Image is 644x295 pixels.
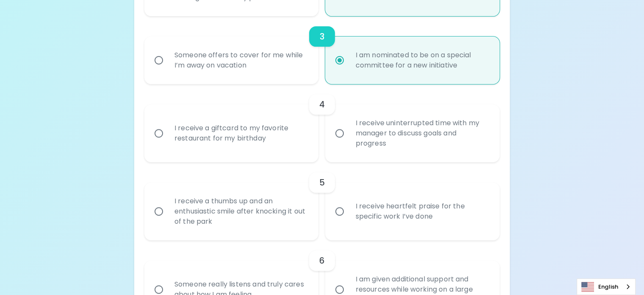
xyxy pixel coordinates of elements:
div: choice-group-check [144,84,500,162]
a: English [577,279,635,295]
div: I receive a giftcard to my favorite restaurant for my birthday [168,113,314,154]
h6: 3 [319,30,324,43]
div: Language [577,278,636,295]
div: I receive uninterrupted time with my manager to discuss goals and progress [348,108,495,159]
h6: 4 [319,98,325,111]
h6: 6 [319,254,325,267]
div: I am nominated to be on a special committee for a new initiative [348,40,495,81]
div: I receive a thumbs up and an enthusiastic smile after knocking it out of the park [168,186,314,237]
div: choice-group-check [144,16,500,84]
div: I receive heartfelt praise for the specific work I’ve done [348,191,495,232]
div: Someone offers to cover for me while I’m away on vacation [168,40,314,81]
div: choice-group-check [144,162,500,240]
h6: 5 [319,176,325,189]
aside: Language selected: English [577,278,636,295]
